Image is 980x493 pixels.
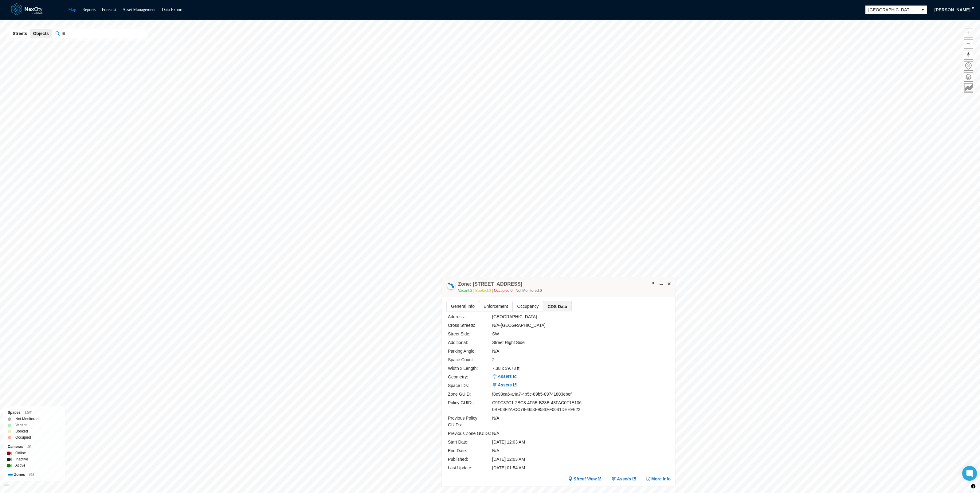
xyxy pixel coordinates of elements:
label: Occupied [15,434,31,440]
button: [PERSON_NAME] [931,5,974,15]
label: Cross Streets: [448,323,475,328]
span: Assets [498,374,512,379]
h4: Double-click to make header text selectable [458,281,522,288]
button: More Info [646,476,671,482]
div: SW [492,331,604,337]
a: Reports [82,7,96,12]
button: Objects [30,29,52,38]
button: Zoom out [964,39,973,49]
label: Geometry: [448,374,468,379]
span: Assets [617,476,631,482]
span: Assets [498,382,512,388]
label: Street Side: [448,331,470,336]
a: Assets [492,382,517,388]
span: Zoom out [964,39,973,48]
span: 1107 [25,411,31,414]
span: 15 [27,445,31,448]
a: Data Export [162,7,182,12]
label: Booked [15,428,28,434]
div: N/A [492,415,604,428]
div: [DATE] 12:03 AM [492,456,604,463]
a: Forecast [102,7,116,12]
button: Reset bearing to north [964,50,973,60]
span: Not Monitored: 0 [515,288,542,293]
div: [GEOGRAPHIC_DATA] [492,313,604,320]
span: More Info [651,476,671,482]
span: Zoom in [964,28,973,37]
button: Layers management [964,72,973,82]
div: [DATE] 01:54 AM [492,464,604,471]
div: f8e93ca6-a4a7-4b5c-89b5-89741803ebef [492,391,604,397]
span: CDS Data [543,301,571,311]
span: Streets [13,30,27,37]
button: Key metrics [964,83,973,93]
span: Toggle attribution [971,483,975,490]
span: Occupied: 0 [494,288,516,293]
span: Reset bearing to north [964,50,973,59]
button: Home [964,61,973,71]
label: Vacant [15,422,26,428]
div: N/A - [GEOGRAPHIC_DATA] [492,322,604,329]
label: Space IDs: [448,383,469,388]
span: Booked: 0 [475,288,494,293]
a: Map [68,7,76,12]
a: Mapbox homepage [3,484,10,491]
label: Previous Policy GUIDs: [448,416,477,427]
label: Offline [15,450,26,456]
span: Street View [574,476,597,482]
div: C9FC37C1-2BC8-4F5B-B23B-43FAC0F1E106 0BF03F2A-CC79-4653-958D-F0641DEE9E22 [492,399,604,413]
button: Toggle attribution [970,483,977,490]
label: Last Update: [448,465,472,470]
label: End Date: [448,448,467,453]
div: Street Right Side [492,339,604,346]
div: N/A [492,430,604,437]
div: Double-click to make header text selectable [458,281,542,294]
div: [DATE] 12:03 AM [492,439,604,445]
label: Active [15,462,25,468]
label: Inactive [15,456,28,462]
label: Not Monitored [15,416,38,422]
button: select [919,6,927,14]
div: N/A [492,348,604,354]
a: Assets [492,374,517,379]
span: [PERSON_NAME] [935,7,970,13]
div: 2 [492,356,604,363]
div: 7.38 x 39.73 ft [492,365,604,372]
span: [GEOGRAPHIC_DATA][PERSON_NAME] [868,7,916,13]
div: Zones [8,471,60,478]
div: Cameras [8,444,60,450]
label: Address: [448,314,465,319]
span: Vacant: 2 [458,288,475,293]
label: Space Count: [448,357,474,362]
a: Street View [568,476,602,482]
span: Objects [33,30,49,37]
label: Width x Length: [448,366,478,371]
label: Zone GUID: [448,392,471,397]
div: N/A [492,447,604,454]
span: 693 [29,473,34,476]
button: Streets [10,29,30,38]
a: Asset Management [123,7,156,12]
label: Parking Angle: [448,349,476,354]
div: Spaces [8,409,60,416]
label: Previous Zone GUIDs: [448,431,491,436]
span: Occupancy [513,301,543,311]
button: Zoom in [964,28,973,37]
span: General Info [447,301,479,311]
label: Published: [448,457,468,462]
label: Additional: [448,340,468,345]
label: Start Date: [448,440,468,444]
a: Assets [611,476,637,482]
span: Enforcement [479,301,512,311]
label: Policy GUIDs: [448,400,475,405]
